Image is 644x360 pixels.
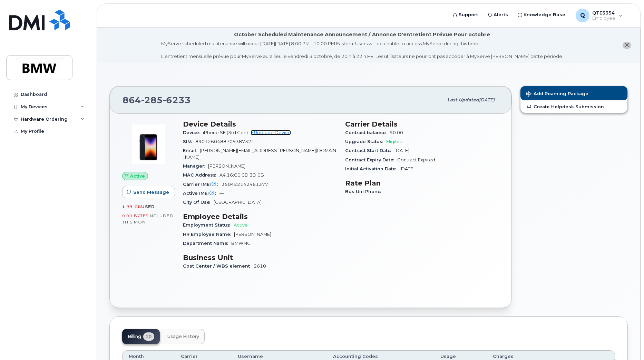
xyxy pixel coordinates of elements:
[128,123,169,165] img: image20231002-3703462-1angbar.jpeg
[133,189,169,196] span: Send Message
[183,212,337,221] h3: Employee Details
[183,148,200,153] span: Email
[183,163,208,169] span: Manager
[183,130,203,135] span: Device
[122,186,175,198] button: Send Message
[345,179,499,187] h3: Rate Plan
[222,182,268,187] span: 350422142461377
[520,86,627,100] button: Add Roaming Package
[122,213,148,218] span: 0.00 Bytes
[614,330,639,355] iframe: Messenger Launcher
[141,95,163,105] span: 285
[214,200,262,205] span: [GEOGRAPHIC_DATA]
[623,42,631,49] button: close notification
[167,334,199,339] span: Usage History
[234,232,271,237] span: [PERSON_NAME]
[400,166,414,171] span: [DATE]
[195,139,254,144] span: 8901260488709387321
[234,222,248,228] span: Active
[183,172,219,178] span: MAC Address
[122,213,174,224] span: included this month
[183,182,222,187] span: Carrier IMEI
[254,263,266,269] span: 2610
[386,139,402,144] span: Eligible
[251,130,291,135] a: + Upgrade Device
[141,204,155,209] span: used
[394,148,409,153] span: [DATE]
[183,263,254,269] span: Cost Center / WBS element
[183,232,234,237] span: HR Employee Name
[161,40,563,60] div: MyServe scheduled maintenance will occur [DATE][DATE] 8:00 PM - 10:00 PM Eastern. Users will be u...
[183,222,234,228] span: Employment Status
[219,172,264,178] span: A4:16:C0:0D:3D:0B
[208,163,245,169] span: [PERSON_NAME]
[345,130,390,135] span: Contract balance
[390,130,403,135] span: $0.00
[345,189,384,194] span: Bus Unl Phone
[345,166,400,171] span: Initial Activation Date
[234,31,490,38] div: October Scheduled Maintenance Announcement / Annonce D'entretient Prévue Pour octobre
[183,241,231,246] span: Department Name
[219,191,224,196] span: —
[479,97,495,102] span: [DATE]
[183,253,337,262] h3: Business Unit
[163,95,191,105] span: 6233
[397,157,435,162] span: Contract Expired
[130,173,145,179] span: Active
[345,120,499,128] h3: Carrier Details
[231,241,251,246] span: BMWMC
[183,200,214,205] span: City Of Use
[183,191,219,196] span: Active IMEI
[345,157,397,162] span: Contract Expiry Date
[447,97,479,102] span: Last updated
[183,148,336,159] span: [PERSON_NAME][EMAIL_ADDRESS][PERSON_NAME][DOMAIN_NAME]
[345,139,386,144] span: Upgrade Status
[526,91,588,98] span: Add Roaming Package
[122,204,141,209] span: 1.77 GB
[345,148,394,153] span: Contract Start Date
[183,120,337,128] h3: Device Details
[520,100,627,113] a: Create Helpdesk Submission
[123,95,191,105] span: 864
[183,139,195,144] span: SIM
[203,130,248,135] span: iPhone SE (3rd Gen)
